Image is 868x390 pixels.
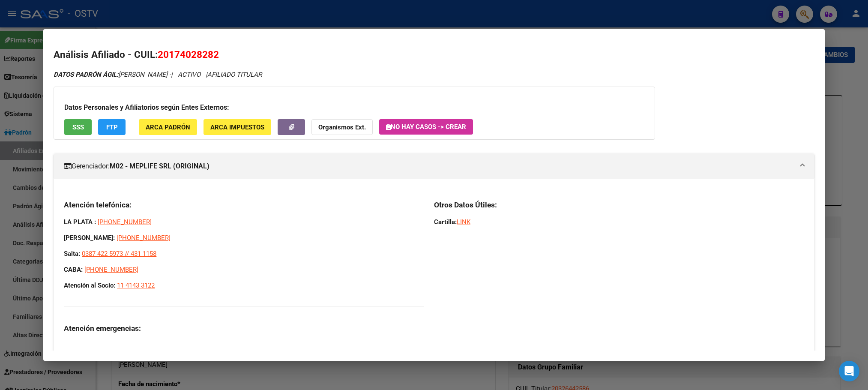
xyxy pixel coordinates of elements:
span: ARCA Impuestos [210,123,264,131]
h3: Atención emergencias: [64,324,424,333]
span: ARCA Padrón [146,123,190,131]
button: FTP [98,119,126,135]
h3: Otros Datos Útiles: [434,200,804,210]
mat-panel-title: Gerenciador: [64,161,793,171]
strong: CABA: [64,266,83,273]
a: [PHONE_NUMBER] [84,266,138,273]
button: No hay casos -> Crear [379,119,473,135]
a: 11 4143 3122 [117,282,155,289]
mat-expansion-panel-header: Gerenciador:M02 - MEPLIFE SRL (ORIGINAL) [54,153,814,179]
strong: M02 - MEPLIFE SRL (ORIGINAL) [110,161,210,171]
i: | ACTIVO | [54,71,262,78]
button: SSS [64,119,92,135]
button: Organismos Ext. [311,119,373,135]
strong: Organismos Ext. [318,123,366,131]
span: [PERSON_NAME] - [54,71,171,78]
strong: Salta: [64,250,80,258]
h2: Análisis Afiliado - CUIL: [54,48,814,62]
span: AFILIADO TITULAR [207,71,262,78]
h3: Atención telefónica: [64,200,424,210]
span: SSS [72,123,84,131]
strong: Cartilla: [434,218,457,226]
div: Open Intercom Messenger [839,361,859,381]
strong: [PERSON_NAME]: [64,234,115,242]
button: ARCA Padrón [139,119,197,135]
span: 20174028282 [158,49,219,60]
strong: LA PLATA : [64,218,96,226]
a: [PHONE_NUMBER] [117,234,171,242]
strong: Atención al Socio: [64,282,115,289]
a: 0387 422 5973 // 431 1158 [82,250,156,258]
span: No hay casos -> Crear [386,123,466,131]
h3: Datos Personales y Afiliatorios según Entes Externos: [64,102,644,113]
a: LINK [457,218,470,226]
button: ARCA Impuestos [204,119,271,135]
a: [PHONE_NUMBER] [98,218,152,226]
strong: DATOS PADRÓN ÁGIL: [54,71,118,78]
div: Gerenciador:M02 - MEPLIFE SRL (ORIGINAL) [54,179,814,354]
span: FTP [106,123,118,131]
